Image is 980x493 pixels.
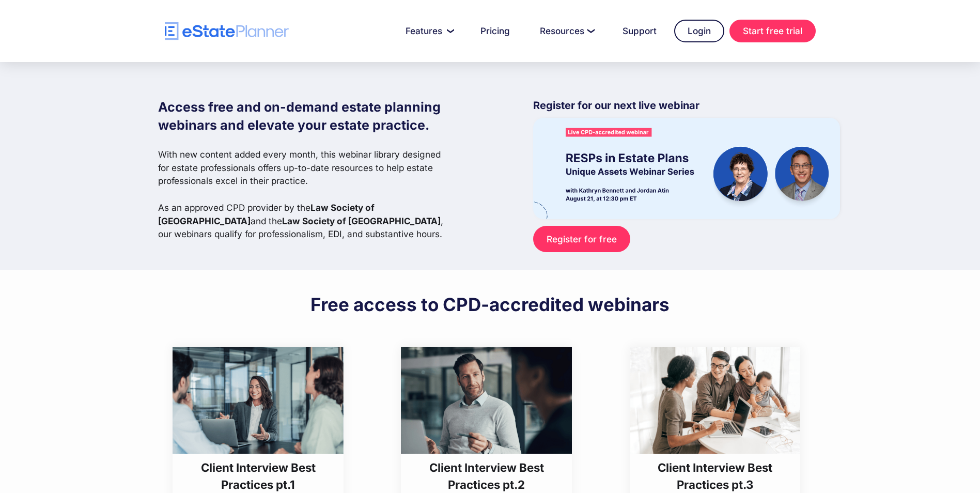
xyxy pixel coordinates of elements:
[533,118,840,219] img: eState Academy webinar
[158,202,375,226] strong: Law Society of [GEOGRAPHIC_DATA]
[527,21,605,41] a: Resources
[468,21,522,41] a: Pricing
[158,148,452,241] p: With new content added every month, this webinar library designed for estate professionals offers...
[393,21,463,41] a: Features
[533,226,630,252] a: Register for free
[282,215,441,226] strong: Law Society of [GEOGRAPHIC_DATA]
[158,98,452,134] h1: Access free and on-demand estate planning webinars and elevate your estate practice.
[165,22,289,40] a: home
[310,293,670,316] h2: Free access to CPD-accredited webinars
[674,20,724,42] a: Login
[610,21,669,41] a: Support
[729,20,816,42] a: Start free trial
[533,98,840,118] p: Register for our next live webinar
